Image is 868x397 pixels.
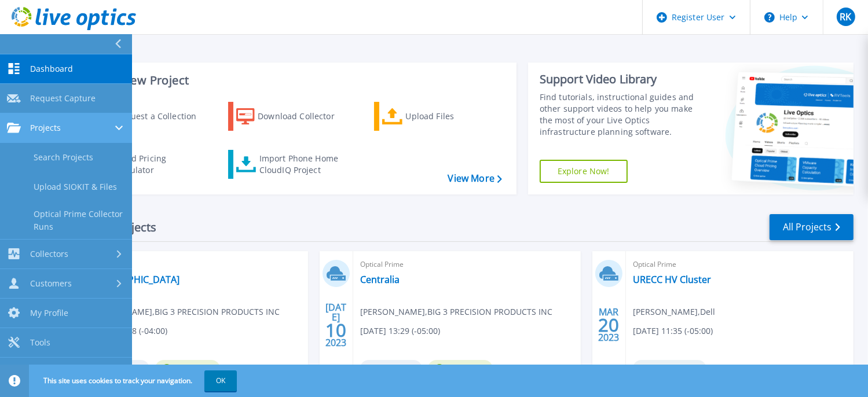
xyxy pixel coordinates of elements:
[259,153,350,176] div: Import Phone Home CloudIQ Project
[540,160,628,183] a: Explore Now!
[204,370,237,391] button: OK
[30,64,73,74] span: Dashboard
[30,123,61,133] span: Projects
[325,325,346,335] span: 10
[32,370,237,391] span: This site uses cookies to track your navigation.
[30,249,68,259] span: Collectors
[598,320,619,330] span: 20
[325,304,347,346] div: [DATE] 2023
[374,102,503,131] a: Upload Files
[633,306,715,318] span: [PERSON_NAME] , Dell
[598,304,620,346] div: MAR 2023
[360,325,440,337] span: [DATE] 13:29 (-05:00)
[258,105,350,128] div: Download Collector
[540,91,703,138] div: Find tutorials, instructional guides and other support videos to help you make the most of your L...
[633,325,713,337] span: [DATE] 11:35 (-05:00)
[87,258,301,271] span: Optical Prime
[228,102,357,131] a: Download Collector
[30,93,96,104] span: Request Capture
[633,360,706,377] span: Anonymous
[82,102,211,131] a: Request a Collection
[113,153,206,176] div: Cloud Pricing Calculator
[115,105,208,128] div: Request a Collection
[360,360,422,377] span: Archived
[840,12,851,21] span: RK
[540,72,703,87] div: Support Video Library
[82,150,211,179] a: Cloud Pricing Calculator
[30,337,50,348] span: Tools
[30,278,72,289] span: Customers
[360,258,574,271] span: Optical Prime
[406,105,499,128] div: Upload Files
[87,306,280,318] span: [PERSON_NAME] , BIG 3 PRECISION PRODUCTS INC
[360,306,552,318] span: [PERSON_NAME] , BIG 3 PRECISION PRODUCTS INC
[87,274,180,285] a: [GEOGRAPHIC_DATA]
[30,308,68,318] span: My Profile
[428,360,493,377] span: Complete
[360,274,400,285] a: Centralia
[448,173,502,184] a: View More
[155,360,220,377] span: Complete
[770,214,854,240] a: All Projects
[633,258,847,271] span: Optical Prime
[82,74,501,87] h3: Start a New Project
[633,274,711,285] a: URECC HV Cluster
